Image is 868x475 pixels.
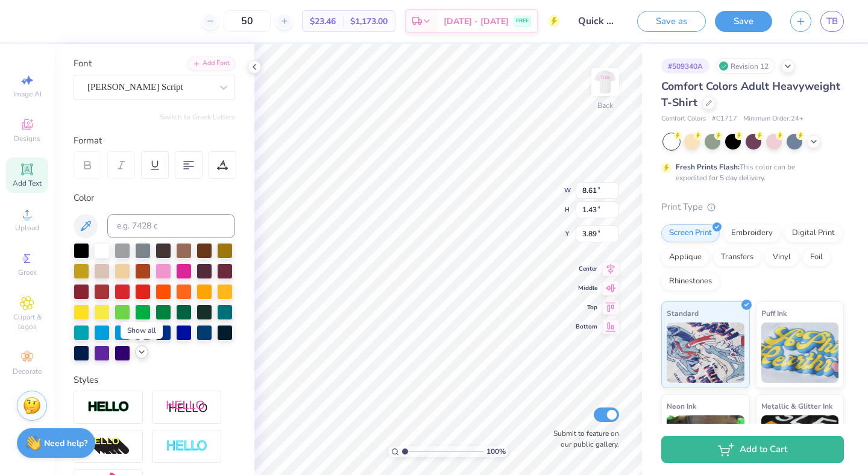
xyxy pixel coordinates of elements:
div: Rhinestones [661,272,720,291]
img: Puff Ink [761,322,839,383]
span: Puff Ink [761,307,787,319]
button: Switch to Greek Letters [160,112,235,122]
span: Comfort Colors [661,114,706,124]
div: Revision 12 [715,58,775,74]
div: Back [597,100,613,111]
span: Upload [15,223,39,233]
span: $1,173.00 [350,15,388,28]
span: Neon Ink [667,400,696,412]
input: e.g. 7428 c [107,214,235,238]
span: Add Text [13,178,42,188]
span: Minimum Order: 24 + [743,114,804,124]
img: Back [593,70,617,94]
span: Center [576,265,597,273]
label: Submit to feature on our public gallery. [547,428,619,450]
span: Greek [18,268,37,277]
span: Designs [14,134,40,143]
span: Bottom [576,322,597,331]
div: Format [74,134,236,148]
span: Middle [576,284,597,292]
span: Top [576,303,597,312]
div: Print Type [661,200,844,214]
a: TB [820,11,844,32]
span: FREE [516,17,529,25]
img: Negative Space [166,439,208,453]
img: Standard [667,322,744,383]
button: Save [715,11,772,32]
div: # 509340A [661,58,709,74]
div: This color can be expedited for 5 day delivery. [676,162,824,183]
span: 100 % [486,446,506,457]
span: Decorate [13,366,42,376]
div: Screen Print [661,224,720,242]
div: Show all [121,322,163,339]
span: Comfort Colors Adult Heavyweight T-Shirt [661,79,840,110]
button: Add to Cart [661,436,844,463]
strong: Need help? [44,438,87,449]
img: 3d Illusion [87,437,130,456]
img: Stroke [87,400,130,414]
div: Foil [802,248,831,266]
label: Font [74,57,92,71]
span: Standard [667,307,699,319]
div: Embroidery [723,224,781,242]
span: [DATE] - [DATE] [444,15,509,28]
span: Metallic & Glitter Ink [761,400,832,412]
div: Color [74,191,235,205]
div: Transfers [713,248,761,266]
input: Untitled Design [569,9,628,33]
input: – – [224,10,271,32]
span: $23.46 [310,15,336,28]
span: Clipart & logos [6,312,48,332]
div: Vinyl [765,248,799,266]
div: Add Font [187,57,235,71]
strong: Fresh Prints Flash: [676,162,740,172]
span: # C1717 [712,114,737,124]
img: Shadow [166,400,208,415]
div: Applique [661,248,709,266]
button: Save as [637,11,706,32]
span: TB [826,14,838,28]
span: Image AI [13,89,42,99]
div: Styles [74,373,235,387]
div: Digital Print [784,224,843,242]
